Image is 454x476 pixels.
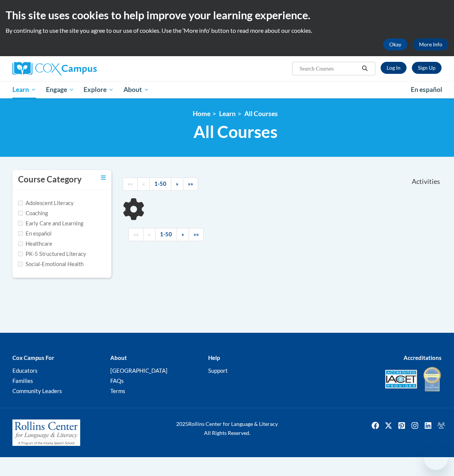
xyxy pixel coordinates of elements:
[18,211,23,216] input: Checkbox for Options
[382,419,395,432] a: Twitter
[12,377,33,384] a: Families
[8,81,41,98] a: Learn
[435,419,447,432] img: Facebook group icon
[18,262,23,266] input: Checkbox for Options
[18,174,82,185] h3: Course Category
[424,446,448,470] iframe: Button to launch messaging window
[148,231,151,237] span: «
[12,419,80,446] img: Rollins Center for Language & Literacy - A Program of the Atlanta Speech School
[101,174,106,182] a: Toggle collapse
[409,419,421,432] img: Instagram icon
[422,419,434,432] img: LinkedIn icon
[359,64,370,73] button: Search
[143,228,155,241] a: Previous
[409,419,421,432] a: Instagram
[208,354,220,361] b: Help
[176,421,188,427] span: 2025
[244,110,278,118] a: All Courses
[12,367,38,374] a: Educators
[12,62,148,75] a: Cox Campus
[193,122,277,142] span: All Courses
[193,110,210,118] a: Home
[435,419,447,432] a: Facebook Group
[46,85,74,94] span: Engage
[181,231,184,237] span: »
[176,181,178,187] span: »
[6,8,448,23] h2: This site uses cookies to help improve your learning experience.
[18,221,23,226] input: Checkbox for Options
[219,110,236,118] a: Learn
[299,64,359,73] input: Search Courses
[406,82,447,98] a: En español
[413,38,448,51] a: More Info
[6,26,448,35] p: By continuing to use the site you agree to our use of cookies. Use the ‘More info’ button to read...
[154,419,300,438] div: Rollins Center for Language & Literacy All Rights Reserved.
[110,354,127,361] b: About
[12,354,54,361] b: Cox Campus For
[18,201,23,205] input: Checkbox for Options
[171,178,183,191] a: Next
[18,231,23,236] input: Checkbox for Options
[128,228,143,241] a: Begining
[383,38,407,51] button: Okay
[7,81,447,98] div: Main menu
[123,85,149,94] span: About
[123,178,138,191] a: Begining
[18,199,74,207] label: Adolescent Literacy
[110,377,124,384] a: FAQs
[128,181,133,187] span: ««
[84,85,114,94] span: Explore
[18,241,23,246] input: Checkbox for Options
[110,367,168,374] a: [GEOGRAPHIC_DATA]
[381,62,407,74] a: Log In
[188,181,193,187] span: »»
[189,228,204,241] a: End
[183,178,198,191] a: End
[119,81,154,98] a: About
[110,387,125,394] a: Terms
[422,419,434,432] a: Linkedin
[18,251,23,256] input: Checkbox for Options
[79,81,119,98] a: Explore
[404,354,442,361] b: Accreditations
[412,178,440,186] span: Activities
[369,419,381,432] img: Facebook icon
[41,81,79,98] a: Engage
[155,228,177,241] a: 1-50
[12,85,36,94] span: Learn
[385,370,417,389] img: Accredited IACET® Provider
[149,178,171,191] a: 1-50
[396,419,408,432] img: Pinterest icon
[423,366,442,392] img: IDA® Accredited
[142,181,145,187] span: «
[412,62,442,74] a: Register
[18,219,83,228] label: Early Care and Learning
[382,419,395,432] img: Twitter icon
[411,86,442,93] span: En español
[18,240,52,248] label: Healthcare
[193,231,199,237] span: »»
[208,367,228,374] a: Support
[18,209,48,217] label: Coaching
[396,419,408,432] a: Pinterest
[137,178,150,191] a: Previous
[12,62,97,75] img: Cox Campus
[18,260,84,268] label: Social-Emotional Health
[18,230,52,238] label: En español
[133,231,139,237] span: ««
[18,250,86,258] label: PK-5 Structured Literacy
[369,419,381,432] a: Facebook
[177,228,189,241] a: Next
[12,387,62,394] a: Community Leaders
